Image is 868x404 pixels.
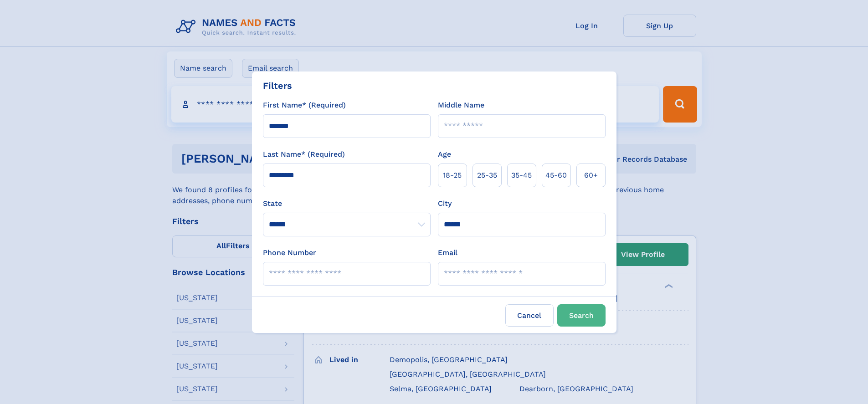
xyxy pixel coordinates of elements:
label: Last Name* (Required) [263,149,345,160]
span: 25‑35 [477,170,497,181]
label: First Name* (Required) [263,100,346,111]
span: 35‑45 [511,170,532,181]
label: Phone Number [263,247,316,258]
label: Middle Name [438,100,484,111]
button: Search [557,304,606,327]
span: 18‑25 [443,170,462,181]
label: Cancel [505,304,554,327]
div: Filters [263,79,292,92]
span: 60+ [584,170,598,181]
label: Age [438,149,451,160]
label: State [263,198,431,209]
label: Email [438,247,457,258]
span: 45‑60 [545,170,567,181]
label: City [438,198,452,209]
